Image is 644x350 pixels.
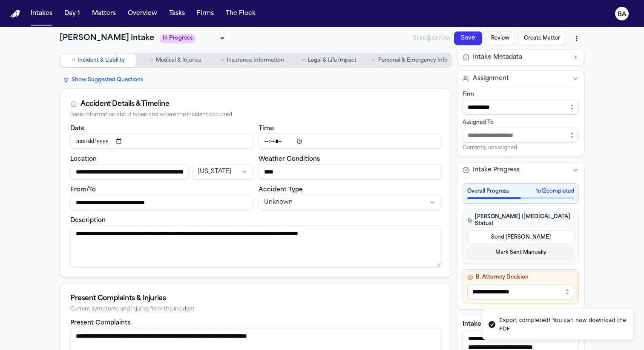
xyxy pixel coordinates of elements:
button: Incident state [192,164,253,179]
label: Present Complaints [70,320,130,326]
span: Medical & Injuries [156,57,201,64]
span: ○ [149,56,153,65]
button: Show Suggested Questions [60,75,147,85]
div: Assigned To [463,119,579,126]
button: Review [486,31,515,45]
a: Home [10,10,20,18]
span: Currently unassigned [463,145,517,151]
label: From/To [70,187,96,193]
span: Intake Progress [473,166,520,174]
div: Basic information about when and where the incident occurred [70,112,441,118]
h4: [PERSON_NAME] ([MEDICAL_DATA] Status) [467,213,574,227]
button: Assignment [457,71,584,86]
button: Overview [124,6,161,21]
text: BA [618,11,627,17]
label: Intake Notes [463,320,579,329]
button: Go to Legal & Life Impact [292,54,367,67]
span: ○ [302,56,305,65]
button: More actions [569,31,584,46]
span: Legal & Life Impact [308,57,356,64]
button: Tasks [166,6,188,21]
h4: B. Attorney Decision [467,274,574,281]
button: Firms [193,6,217,21]
button: Go to Insurance Information [215,54,290,67]
span: Insurance Information [227,57,284,64]
textarea: Incident description [70,225,441,267]
label: Date [70,125,85,132]
input: From/To destination [70,195,253,210]
span: ○ [220,56,224,65]
label: Weather Conditions [259,156,320,162]
div: Accident Details & Timeline [80,99,169,109]
span: Intake Metadata [473,53,522,62]
label: Location [70,156,97,162]
span: ○ [372,56,376,65]
button: Intakes [27,6,56,21]
input: Incident date [70,134,253,149]
img: Finch Logo [10,10,20,18]
div: Export completed! You can now download the PDF. [499,316,627,333]
button: Send [PERSON_NAME] [467,230,574,244]
span: Incident & Liability [78,57,125,64]
span: Assignment [473,74,509,83]
input: Assign to staff member [463,128,579,143]
button: Go to Medical & Injuries [138,54,213,67]
input: Select firm [463,100,579,115]
span: 1 of 2 completed [536,188,574,195]
input: Incident time [259,134,442,149]
button: Save [454,31,482,45]
label: Accident Type [259,187,303,193]
button: Mark Sent Manually [467,246,574,259]
button: Go to Incident & Liability [60,54,136,67]
button: Matters [89,6,119,21]
input: Incident location [70,164,189,179]
input: Weather conditions [259,164,442,179]
span: ○ [72,56,75,65]
button: The Flock [222,6,259,21]
div: Current symptoms and injuries from the incident [70,306,441,313]
button: Intake Metadata [457,50,584,65]
span: Saved just now [413,35,451,42]
button: Create Matter [518,31,566,45]
span: Personal & Emergency Info [378,57,448,64]
div: Update intake status [159,32,227,44]
label: Time [259,125,274,132]
div: Present Complaints & Injuries [70,293,441,304]
h1: [PERSON_NAME] Intake [60,32,154,44]
span: Overall Progress [467,188,509,195]
button: Go to Personal & Emergency Info [369,54,451,67]
div: Firm [463,91,579,98]
label: Description [70,217,106,224]
span: In Progress [159,34,196,43]
button: Day 1 [61,6,83,21]
button: Intake Progress [457,162,584,178]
